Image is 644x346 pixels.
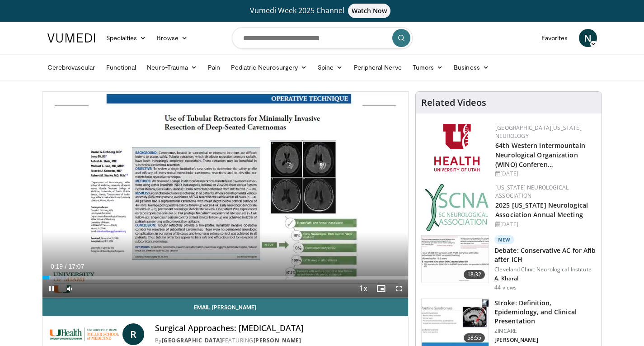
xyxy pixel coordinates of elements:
img: 514e11ea-87f1-47fb-adb8-ddffea0a3059.150x105_q85_crop-smart_upscale.jpg [422,236,489,283]
span: 18:32 [464,270,485,279]
p: New [494,235,514,244]
p: 44 views [494,284,517,291]
p: A. Kharal [494,275,596,282]
button: Fullscreen [390,280,408,298]
h3: Debate: Conservative AC for Afib after ICH [494,246,596,264]
video-js: Video Player [42,92,409,298]
a: N [579,29,597,47]
a: Business [448,58,494,76]
h4: Surgical Approaches: [MEDICAL_DATA] [155,323,401,333]
p: Cleveland Clinic Neurological Institute [494,266,596,273]
img: b123db18-9392-45ae-ad1d-42c3758a27aa.jpg.150x105_q85_autocrop_double_scale_upscale_version-0.2.jpg [425,184,489,231]
button: Mute [61,280,79,298]
span: / [65,263,67,270]
a: [US_STATE] Neurological Association [495,184,569,199]
a: Tumors [407,58,449,76]
h4: Related Videos [421,97,486,108]
div: [DATE] [495,170,594,178]
img: f6362829-b0a3-407d-a044-59546adfd345.png.150x105_q85_autocrop_double_scale_upscale_version-0.2.png [434,124,479,171]
a: [PERSON_NAME] [254,337,301,344]
a: Cerebrovascular [42,58,101,76]
p: [PERSON_NAME] [494,337,596,344]
a: Browse [151,29,193,47]
a: Spine [312,58,348,76]
input: Search topics, interventions [232,27,413,49]
a: 18:32 New Debate: Conservative AC for Afib after ICH Cleveland Clinic Neurological Institute A. K... [421,235,596,291]
span: Watch Now [348,4,391,18]
p: ZINCARE [494,327,596,335]
a: Pain [202,58,226,76]
a: Email [PERSON_NAME] [42,298,409,316]
span: 17:07 [68,263,84,270]
div: By FEATURING [155,337,401,345]
a: Functional [101,58,142,76]
h3: Stroke: Definition, Epidemiology, and Clinical Presentation [494,299,596,326]
a: Favorites [536,29,573,47]
span: 0:19 [51,263,63,270]
a: Specialties [101,29,152,47]
img: VuMedi Logo [47,33,95,43]
a: [GEOGRAPHIC_DATA][US_STATE] Neurology [495,124,582,140]
a: Vumedi Week 2025 ChannelWatch Now [49,4,596,18]
a: Peripheral Nerve [348,58,407,76]
a: [GEOGRAPHIC_DATA] [162,337,222,344]
a: Pediatric Neurosurgery [226,58,312,76]
span: 58:55 [464,333,485,342]
button: Enable picture-in-picture mode [372,280,390,298]
img: University of Miami [50,323,119,345]
button: Pause [42,280,61,298]
a: 64th Western Intermountain Neurological Organization (WINO) Conferen… [495,141,585,169]
img: 26d5732c-95f1-4678-895e-01ffe56ce748.150x105_q85_crop-smart_upscale.jpg [422,299,489,346]
a: 2025 [US_STATE] Neurological Association Annual Meeting [495,201,588,219]
a: R [122,323,144,345]
a: Neuro-Trauma [141,58,202,76]
button: Playback Rate [354,280,372,298]
div: [DATE] [495,220,594,228]
div: Progress Bar [42,276,409,280]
